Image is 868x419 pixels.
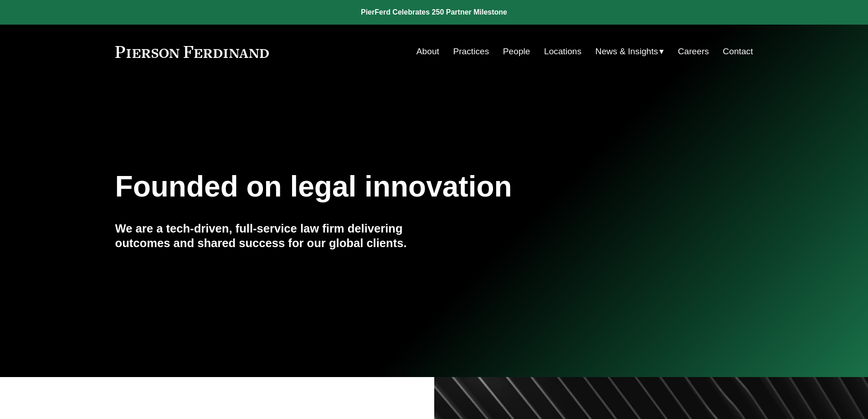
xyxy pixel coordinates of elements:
a: Locations [544,43,581,60]
h4: We are a tech-driven, full-service law firm delivering outcomes and shared success for our global... [115,221,434,251]
a: Contact [723,43,753,60]
span: News & Insights [596,44,658,60]
a: About [416,43,439,60]
a: folder dropdown [596,43,664,60]
a: People [503,43,530,60]
a: Practices [453,43,489,60]
h1: Founded on legal innovation [115,170,647,203]
a: Careers [678,43,709,60]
